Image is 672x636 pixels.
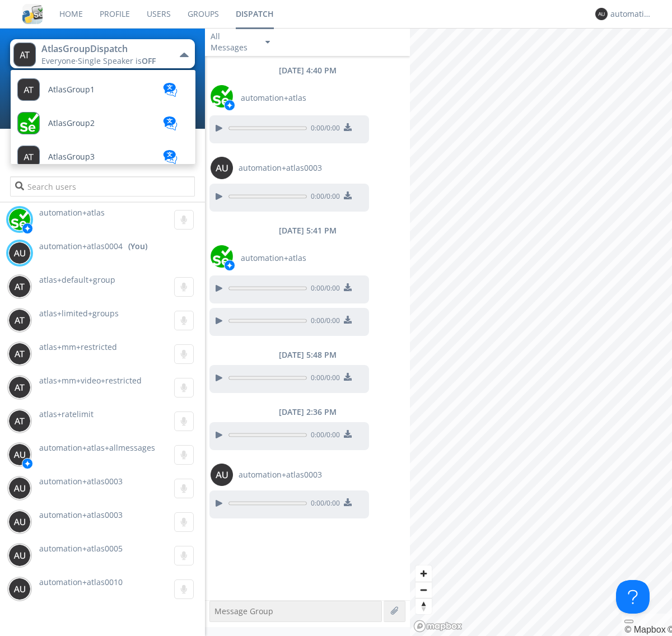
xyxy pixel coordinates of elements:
img: download media button [344,430,352,438]
ul: AtlasGroupDispatchEveryone·Single Speaker isOFF [10,69,196,165]
img: d2d01cd9b4174d08988066c6d424eccd [211,245,233,268]
div: AtlasGroupDispatch [41,43,167,55]
span: 0:00 / 0:00 [307,191,340,204]
img: 373638.png [8,376,31,399]
span: automation+atlas0003 [239,162,322,174]
a: Mapbox logo [413,620,463,633]
img: translation-blue.svg [162,116,179,130]
div: Everyone · [41,55,167,67]
button: Toggle attribution [624,620,633,623]
span: automation+atlas0003 [39,476,123,487]
span: 0:00 / 0:00 [307,430,340,442]
div: (You) [128,241,147,252]
img: 373638.png [8,410,31,432]
img: d2d01cd9b4174d08988066c6d424eccd [8,208,31,231]
span: atlas+mm+restricted [39,342,117,352]
span: 0:00 / 0:00 [307,283,340,296]
div: [DATE] 5:48 PM [205,349,410,361]
img: cddb5a64eb264b2086981ab96f4c1ba7 [22,4,43,24]
input: Search users [10,176,194,197]
div: [DATE] 2:36 PM [205,406,410,418]
span: Reset bearing to north [416,598,432,614]
img: 373638.png [8,511,31,533]
img: download media button [344,123,352,131]
img: download media button [344,373,352,381]
button: AtlasGroupDispatchEveryone·Single Speaker isOFF [10,39,194,68]
span: AtlasGroup1 [48,86,95,94]
span: 0:00 / 0:00 [307,498,340,511]
img: 373638.png [8,309,31,331]
img: download media button [344,316,352,324]
span: automation+atlas0003 [39,509,123,520]
span: 0:00 / 0:00 [307,123,340,135]
span: atlas+mm+video+restricted [39,375,142,386]
img: 373638.png [211,157,233,179]
img: 373638.png [8,343,31,365]
span: automation+atlas0004 [39,241,123,252]
span: automation+atlas+allmessages [39,442,155,453]
img: 373638.png [8,477,31,499]
span: automation+atlas [241,252,306,264]
iframe: Toggle Customer Support [616,580,650,614]
img: 373638.png [8,275,31,298]
span: AtlasGroup3 [48,153,95,161]
span: atlas+ratelimit [39,409,94,419]
img: 373638.png [8,242,31,264]
button: Reset bearing to north [416,598,432,614]
span: automation+atlas [39,207,105,218]
span: AtlasGroup2 [48,119,95,128]
span: OFF [142,55,156,66]
img: download media button [344,283,352,291]
img: 373638.png [8,443,31,466]
span: atlas+default+group [39,274,115,285]
img: caret-down-sm.svg [265,41,270,44]
img: d2d01cd9b4174d08988066c6d424eccd [211,85,233,107]
img: translation-blue.svg [162,150,179,164]
img: 373638.png [595,8,608,20]
div: automation+atlas0004 [610,8,652,20]
img: 373638.png [8,544,31,567]
span: Single Speaker is [78,55,156,66]
span: 0:00 / 0:00 [307,316,340,328]
a: Mapbox [624,625,665,634]
img: 373638.png [8,578,31,600]
span: 0:00 / 0:00 [307,373,340,385]
span: automation+atlas0010 [39,577,123,587]
img: 373638.png [211,464,233,486]
img: 373638.png [13,43,36,67]
div: All Messages [211,31,255,53]
img: translation-blue.svg [162,83,179,97]
div: [DATE] 5:41 PM [205,225,410,236]
span: automation+atlas0003 [239,469,322,480]
button: Zoom out [416,582,432,598]
span: automation+atlas0005 [39,543,123,554]
img: download media button [344,191,352,199]
div: [DATE] 4:40 PM [205,65,410,76]
span: atlas+limited+groups [39,308,119,319]
button: Zoom in [416,565,432,582]
img: download media button [344,498,352,506]
span: automation+atlas [241,92,306,104]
